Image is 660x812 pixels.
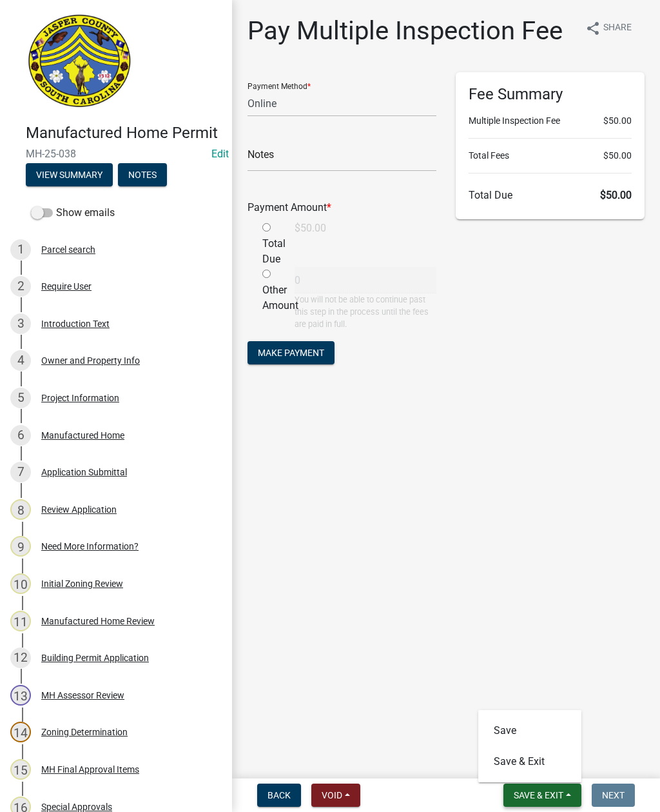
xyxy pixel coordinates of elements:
span: Share [603,21,632,36]
div: Review Application [41,505,117,514]
button: shareShare [575,15,642,41]
h1: Pay Multiple Inspection Fee [247,15,563,46]
div: 15 [10,759,31,780]
div: Manufactured Home Review [41,617,155,626]
span: Void [322,790,342,800]
button: View Summary [26,163,113,186]
span: MH-25-038 [26,148,206,160]
h4: Manufactured Home Permit [26,124,222,143]
div: 2 [10,276,31,297]
wm-modal-confirm: Notes [118,170,167,181]
label: Show emails [31,205,115,221]
div: Need More Information? [41,542,139,551]
button: Save & Exit [503,784,581,807]
div: Initial Zoning Review [41,579,123,588]
wm-modal-confirm: Edit Application Number [211,148,229,160]
span: Next [602,790,625,800]
h6: Fee Summary [469,85,632,104]
div: 10 [10,573,31,594]
div: Manufactured Home [41,431,124,440]
span: Back [267,790,291,800]
div: MH Assessor Review [41,691,124,700]
div: Special Approvals [41,802,112,811]
img: Jasper County, South Carolina [26,14,133,110]
div: 13 [10,685,31,706]
span: $50.00 [603,149,632,163]
div: Application Submittal [41,468,127,477]
button: Save [478,715,581,746]
span: $50.00 [603,114,632,128]
span: $50.00 [600,189,632,201]
div: 6 [10,425,31,446]
div: 12 [10,648,31,668]
div: Introduction Text [41,319,110,328]
i: share [585,21,601,36]
li: Total Fees [469,149,632,163]
div: 7 [10,462,31,482]
div: Require User [41,282,92,291]
div: Zoning Determination [41,728,128,737]
div: 8 [10,499,31,520]
h6: Total Due [469,189,632,201]
div: 1 [10,239,31,260]
button: Notes [118,163,167,186]
button: Void [311,784,360,807]
button: Back [257,784,301,807]
div: Total Due [253,221,285,267]
div: MH Final Approval Items [41,765,139,774]
wm-modal-confirm: Summary [26,170,113,181]
div: Project Information [41,393,119,402]
div: 3 [10,313,31,334]
div: 4 [10,350,31,371]
div: Other Amount [253,267,285,331]
div: 14 [10,722,31,742]
div: 9 [10,536,31,557]
div: Owner and Property Info [41,356,140,365]
span: Save & Exit [514,790,563,800]
a: Edit [211,148,229,160]
span: Make Payment [258,347,324,357]
div: 5 [10,388,31,408]
div: Save & Exit [478,710,581,782]
div: 11 [10,611,31,631]
button: Save & Exit [478,746,581,777]
button: Next [592,784,635,807]
div: Payment Amount [238,200,446,215]
div: Parcel search [41,245,95,254]
button: Make Payment [247,341,335,364]
li: Multiple Inspection Fee [469,114,632,128]
div: Building Permit Application [41,653,149,662]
